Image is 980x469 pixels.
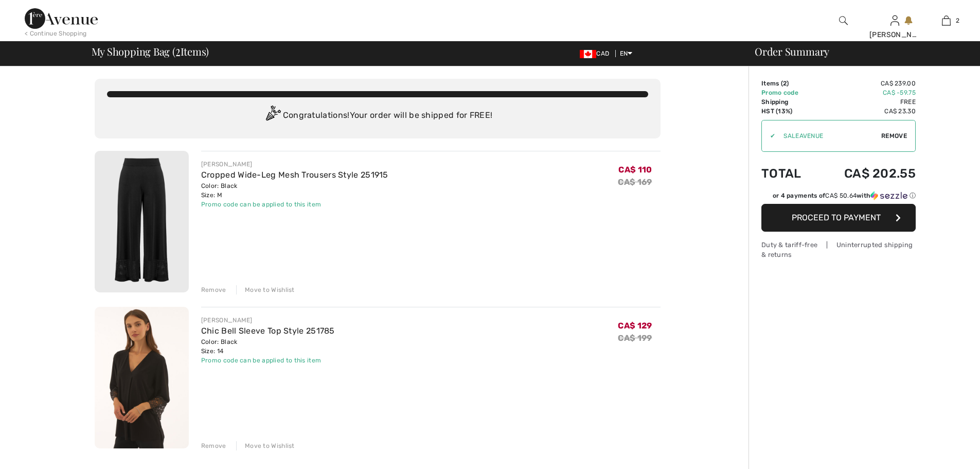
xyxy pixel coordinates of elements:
div: Promo code can be applied to this item [201,200,388,209]
s: CA$ 169 [618,177,652,187]
div: Order Summary [742,46,974,57]
div: Congratulations! Your order will be shipped for FREE! [107,106,648,126]
img: search the website [839,14,848,27]
span: CAD [580,50,613,57]
td: Items ( ) [761,79,816,88]
td: CA$ 23.30 [816,107,916,116]
a: Cropped Wide-Leg Mesh Trousers Style 251915 [201,170,388,180]
div: [PERSON_NAME] [201,316,335,325]
img: Cropped Wide-Leg Mesh Trousers Style 251915 [95,151,189,292]
iframe: Opens a widget where you can chat to one of our agents [915,438,970,464]
td: Total [761,156,816,191]
img: Canadian Dollar [580,50,596,58]
span: 2 [956,16,959,25]
span: 2 [175,44,181,57]
div: or 4 payments ofCA$ 50.64withSezzle Click to learn more about Sezzle [761,191,916,204]
a: Sign In [890,15,899,25]
span: CA$ 129 [618,321,652,331]
a: 2 [921,14,971,27]
span: My Shopping Bag ( Items) [92,46,209,57]
img: Congratulation2.svg [262,106,283,126]
span: EN [620,50,633,57]
div: Remove [201,285,226,294]
img: Chic Bell Sleeve Top Style 251785 [95,307,189,448]
div: Move to Wishlist [236,285,295,294]
div: or 4 payments of with [773,191,916,200]
div: Move to Wishlist [236,441,295,450]
a: Chic Bell Sleeve Top Style 251785 [201,326,335,336]
span: 2 [783,80,787,87]
img: My Info [890,14,899,27]
td: CA$ 239.00 [816,79,916,88]
img: 1ère Avenue [25,8,98,29]
span: Remove [881,131,907,141]
img: My Bag [942,14,951,27]
td: Promo code [761,88,816,97]
button: Proceed to Payment [761,204,916,232]
td: CA$ -59.75 [816,88,916,97]
div: Remove [201,441,226,450]
td: Shipping [761,97,816,107]
span: CA$ 110 [618,165,652,175]
div: Color: Black Size: M [201,181,388,200]
div: [PERSON_NAME] [869,29,920,40]
div: Promo code can be applied to this item [201,356,335,365]
td: Free [816,97,916,107]
div: Color: Black Size: 14 [201,337,335,356]
div: [PERSON_NAME] [201,160,388,169]
input: Promo code [775,120,881,151]
span: CA$ 50.64 [825,192,857,199]
div: < Continue Shopping [25,29,87,38]
div: ✔ [762,131,775,141]
img: Sezzle [870,191,907,200]
s: CA$ 199 [618,333,652,343]
span: Proceed to Payment [792,213,881,222]
td: HST (13%) [761,107,816,116]
td: CA$ 202.55 [816,156,916,191]
div: Duty & tariff-free | Uninterrupted shipping & returns [761,240,916,259]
